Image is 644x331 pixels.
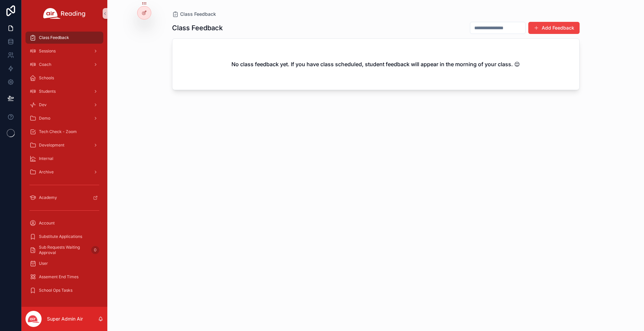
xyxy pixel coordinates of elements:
[39,288,72,293] span: School Ops Tasks
[25,271,103,283] a: Assement End Times
[25,244,103,256] a: Sub Requests Waiting Approval0
[25,58,103,71] a: Coach
[21,27,107,305] div: scrollable content
[25,284,103,296] a: School Ops Tasks
[25,166,103,178] a: Archive
[25,153,103,165] a: Internal
[528,22,580,34] button: Add Feedback
[25,99,103,111] a: Dev
[39,261,48,266] span: User
[39,220,55,226] span: Account
[180,11,216,17] span: Class Feedback
[39,169,54,175] span: Archive
[172,23,223,33] h1: Class Feedback
[39,75,54,81] span: Schools
[39,156,53,161] span: Internal
[25,231,103,243] a: Substitute Applications
[172,11,216,17] a: Class Feedback
[25,126,103,138] a: Tech Check - Zoom
[39,116,50,121] span: Demo
[47,316,83,322] p: Super Admin Air
[231,60,520,68] h2: No class feedback yet. If you have class scheduled, student feedback will appear in the morning o...
[39,89,56,94] span: Students
[39,245,89,255] span: Sub Requests Waiting Approval
[25,85,103,97] a: Students
[39,234,82,239] span: Substitute Applications
[91,246,99,254] div: 0
[25,139,103,151] a: Development
[39,129,77,134] span: Tech Check - Zoom
[25,112,103,124] a: Demo
[25,257,103,270] a: User
[39,35,69,40] span: Class Feedback
[39,48,56,54] span: Sessions
[43,8,86,19] img: App logo
[39,142,64,148] span: Development
[25,217,103,229] a: Account
[39,195,57,200] span: Academy
[39,62,51,67] span: Coach
[25,32,103,44] a: Class Feedback
[39,102,47,108] span: Dev
[25,45,103,57] a: Sessions
[25,72,103,84] a: Schools
[39,274,78,280] span: Assement End Times
[25,192,103,204] a: Academy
